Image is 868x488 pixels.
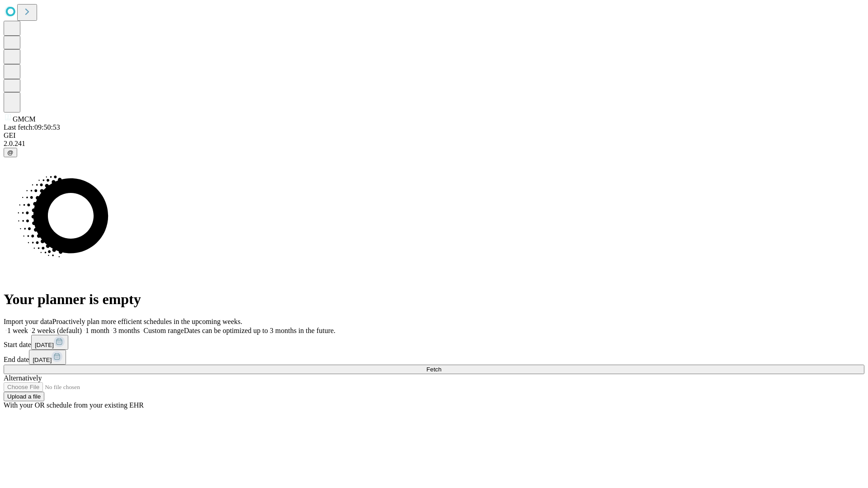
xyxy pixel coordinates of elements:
[85,327,109,334] span: 1 month
[113,327,140,334] span: 3 months
[4,318,52,325] span: Import your data
[426,366,441,373] span: Fetch
[184,327,335,334] span: Dates can be optimized up to 3 months in the future.
[32,327,82,334] span: 2 weeks (default)
[4,131,864,140] div: GEI
[4,335,864,350] div: Start date
[33,357,52,363] span: [DATE]
[13,115,36,123] span: GMCM
[4,140,864,148] div: 2.0.241
[31,335,68,350] button: [DATE]
[7,327,28,334] span: 1 week
[4,365,864,374] button: Fetch
[7,149,14,156] span: @
[4,350,864,365] div: End date
[52,318,242,325] span: Proactively plan more efficient schedules in the upcoming weeks.
[29,350,66,365] button: [DATE]
[4,392,44,401] button: Upload a file
[4,123,60,131] span: Last fetch: 09:50:53
[4,148,17,157] button: @
[4,291,864,308] h1: Your planner is empty
[4,374,42,382] span: Alternatively
[4,401,144,409] span: With your OR schedule from your existing EHR
[143,327,184,334] span: Custom range
[35,342,54,348] span: [DATE]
